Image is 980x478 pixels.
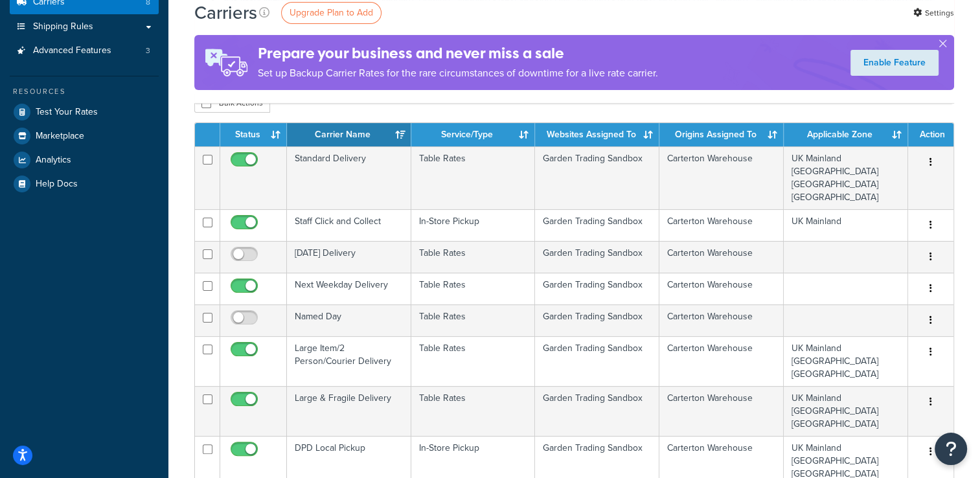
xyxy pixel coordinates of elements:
[287,146,411,209] td: Standard Delivery
[220,123,287,146] th: Status: activate to sort column ascending
[784,336,908,386] td: UK Mainland [GEOGRAPHIC_DATA] [GEOGRAPHIC_DATA]
[287,386,411,436] td: Large & Fragile Delivery
[287,304,411,336] td: Named Day
[287,123,411,146] th: Carrier Name: activate to sort column ascending
[36,131,84,142] span: Marketplace
[10,124,159,148] a: Marketplace
[784,209,908,241] td: UK Mainland
[659,273,784,304] td: Carterton Warehouse
[659,241,784,273] td: Carterton Warehouse
[659,336,784,386] td: Carterton Warehouse
[659,386,784,436] td: Carterton Warehouse
[535,273,659,304] td: Garden Trading Sandbox
[784,146,908,209] td: UK Mainland [GEOGRAPHIC_DATA] [GEOGRAPHIC_DATA] [GEOGRAPHIC_DATA]
[535,386,659,436] td: Garden Trading Sandbox
[33,21,93,32] span: Shipping Rules
[146,45,150,56] span: 3
[913,4,954,22] a: Settings
[659,146,784,209] td: Carterton Warehouse
[659,123,784,146] th: Origins Assigned To: activate to sort column ascending
[784,123,908,146] th: Applicable Zone: activate to sort column ascending
[908,123,953,146] th: Action
[281,2,382,24] a: Upgrade Plan to Add
[411,386,536,436] td: Table Rates
[10,15,159,39] a: Shipping Rules
[287,241,411,273] td: [DATE] Delivery
[194,35,258,90] img: ad-rules-rateshop-fe6ec290ccb7230408bd80ed9643f0289d75e0ffd9eb532fc0e269fcd187b520.png
[411,304,536,336] td: Table Rates
[935,433,967,465] button: Open Resource Center
[411,241,536,273] td: Table Rates
[10,172,159,196] a: Help Docs
[258,64,658,82] p: Set up Backup Carrier Rates for the rare circumstances of downtime for a live rate carrier.
[10,148,159,172] a: Analytics
[10,39,159,63] li: Advanced Features
[535,209,659,241] td: Garden Trading Sandbox
[535,304,659,336] td: Garden Trading Sandbox
[36,107,98,118] span: Test Your Rates
[10,86,159,97] div: Resources
[411,146,536,209] td: Table Rates
[535,123,659,146] th: Websites Assigned To: activate to sort column ascending
[258,43,658,64] h4: Prepare your business and never miss a sale
[535,336,659,386] td: Garden Trading Sandbox
[287,209,411,241] td: Staff Click and Collect
[784,386,908,436] td: UK Mainland [GEOGRAPHIC_DATA] [GEOGRAPHIC_DATA]
[411,273,536,304] td: Table Rates
[535,241,659,273] td: Garden Trading Sandbox
[36,155,71,166] span: Analytics
[411,123,536,146] th: Service/Type: activate to sort column ascending
[411,336,536,386] td: Table Rates
[10,39,159,63] a: Advanced Features 3
[10,100,159,124] a: Test Your Rates
[287,273,411,304] td: Next Weekday Delivery
[659,209,784,241] td: Carterton Warehouse
[33,45,111,56] span: Advanced Features
[411,209,536,241] td: In-Store Pickup
[659,304,784,336] td: Carterton Warehouse
[850,50,939,76] a: Enable Feature
[36,179,78,190] span: Help Docs
[287,336,411,386] td: Large Item/2 Person/Courier Delivery
[535,146,659,209] td: Garden Trading Sandbox
[290,6,373,19] span: Upgrade Plan to Add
